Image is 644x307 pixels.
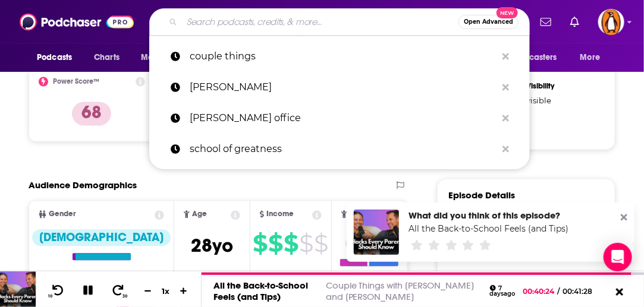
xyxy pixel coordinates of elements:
button: open menu [29,46,87,69]
a: Show notifications dropdown [536,12,556,32]
a: school of greatness [149,134,530,164]
div: What did you think of this episode? [409,210,568,221]
div: Search podcasts, credits, & more... [149,8,530,36]
p: 68 [72,102,111,125]
span: Income [266,210,294,218]
img: All the Back-to-School Feels (and Tips) [354,210,399,255]
a: couple things [149,41,530,72]
button: 30 [108,284,130,299]
a: Couple Things with [PERSON_NAME] and [PERSON_NAME] [326,280,475,302]
button: open menu [492,46,574,69]
span: Podcasts [37,49,72,66]
span: New [497,7,518,18]
button: 10 [46,284,68,299]
span: Gender [49,210,76,218]
span: 00:41:28 [560,287,605,296]
div: 1 x [156,286,176,296]
input: Search podcasts, credits, & more... [182,12,458,31]
span: / [558,287,560,296]
span: Age [192,210,207,218]
div: 7 days ago [490,285,516,297]
h2: Power Score™ [53,77,99,86]
div: Mixed [345,235,394,252]
span: 00:40:24 [523,287,558,296]
img: User Profile [598,9,624,35]
p: ryan hawk [190,72,497,103]
h2: Audience Demographics [29,179,137,191]
span: Logged in as penguin_portfolio [598,9,624,35]
div: visible [526,96,596,105]
p: koerner office [190,103,497,134]
button: open menu [572,46,615,69]
span: $ [300,234,313,253]
a: Charts [86,46,127,69]
a: [PERSON_NAME] [149,72,530,103]
span: Open Advanced [464,19,513,25]
p: school of greatness [190,134,497,164]
p: couple things [190,41,497,72]
img: Podchaser - Follow, Share and Rate Podcasts [20,11,134,33]
span: Charts [94,49,120,66]
span: More [580,49,601,66]
span: $ [269,234,283,253]
div: [DEMOGRAPHIC_DATA] [32,229,171,246]
div: Open Intercom Messenger [604,243,632,271]
span: 28 yo [191,234,233,257]
span: $ [253,234,268,253]
span: Monitoring [141,49,183,66]
span: $ [315,234,328,253]
a: All the Back-to-School Feels (and Tips) [213,280,308,302]
button: Open AdvancedNew [458,15,519,29]
a: [PERSON_NAME] office [149,103,530,134]
button: Show profile menu [598,9,624,35]
h3: Episode Details [448,189,515,201]
span: $ [284,234,299,253]
a: All the Back-to-School Feels (and Tips) [409,223,568,234]
span: 10 [48,294,52,299]
span: 30 [123,294,128,299]
div: Visibility [526,81,596,91]
a: Show notifications dropdown [566,12,584,32]
button: open menu [133,46,199,69]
